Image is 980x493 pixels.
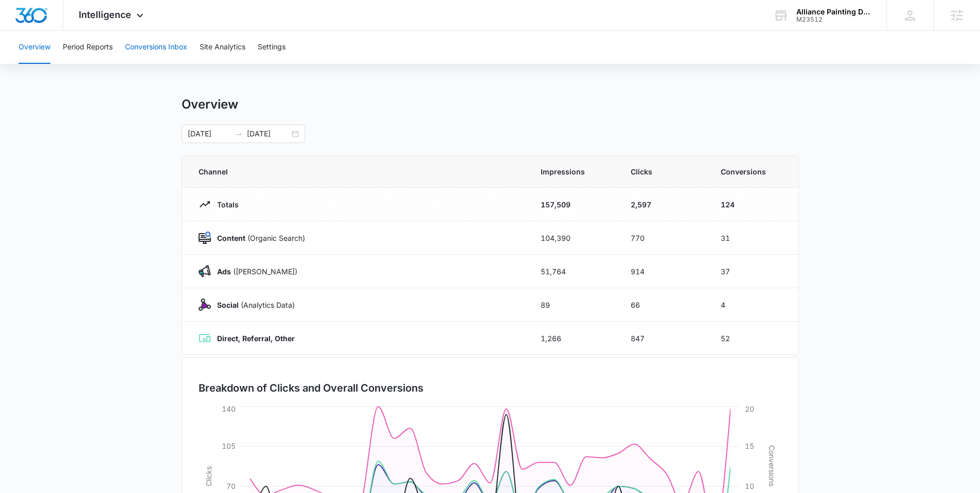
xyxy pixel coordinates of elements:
td: 37 [708,255,798,288]
input: End date [247,128,290,139]
td: 914 [618,255,708,288]
strong: Content [217,234,245,242]
p: Totals [211,199,239,210]
span: to [235,130,243,138]
span: Impressions [541,166,606,177]
tspan: Clicks [204,466,212,486]
tspan: 15 [745,442,754,450]
h3: Breakdown of Clicks and Overall Conversions [199,380,423,396]
h1: Overview [182,97,238,112]
td: 2,597 [618,188,708,221]
span: Clicks [631,166,696,177]
div: account name [796,8,871,16]
td: 31 [708,221,798,255]
img: Social [199,298,211,311]
button: Period Reports [63,31,113,64]
img: Content [199,232,211,244]
p: (Analytics Data) [211,300,295,310]
tspan: 20 [745,404,754,413]
strong: Direct, Referral, Other [217,334,295,343]
strong: Ads [217,267,231,276]
td: 1,266 [528,322,618,355]
td: 66 [618,288,708,322]
td: 157,509 [528,188,618,221]
strong: Social [217,301,239,309]
div: account id [796,16,871,23]
td: 770 [618,221,708,255]
td: 4 [708,288,798,322]
button: Settings [258,31,286,64]
tspan: Conversions [768,445,776,486]
p: (Organic Search) [211,233,305,243]
td: 52 [708,322,798,355]
img: Ads [199,265,211,277]
td: 104,390 [528,221,618,255]
span: Channel [199,166,516,177]
td: 847 [618,322,708,355]
span: Intelligence [79,9,131,20]
p: ([PERSON_NAME]) [211,266,297,277]
td: 89 [528,288,618,322]
tspan: 140 [222,404,236,413]
span: swap-right [235,130,243,138]
td: 51,764 [528,255,618,288]
input: Start date [188,128,230,139]
tspan: 10 [745,482,754,490]
button: Site Analytics [200,31,245,64]
tspan: 105 [222,442,236,450]
button: Conversions Inbox [125,31,187,64]
td: 124 [708,188,798,221]
tspan: 70 [226,482,236,490]
button: Overview [19,31,50,64]
span: Conversions [721,166,782,177]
